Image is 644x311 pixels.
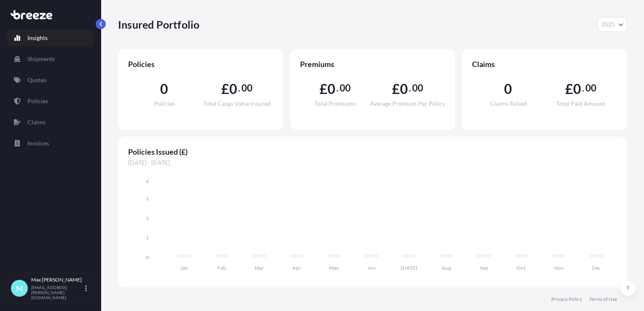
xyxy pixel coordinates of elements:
tspan: 0 [146,254,149,260]
a: Invoices [7,135,94,152]
a: Quotes [7,72,94,88]
a: Insights [7,29,94,46]
p: Quotes [27,76,46,84]
tspan: Sep [480,265,488,271]
span: Claims [472,59,617,69]
span: . [582,85,584,91]
span: 2025 [601,20,615,29]
p: [EMAIL_ADDRESS][PERSON_NAME][DOMAIN_NAME] [31,285,83,300]
span: Policies [128,59,273,69]
span: M [16,284,23,292]
tspan: Oct [517,265,526,271]
span: 0 [160,82,168,96]
p: Insights [27,34,48,42]
tspan: Aug [442,265,451,271]
span: 0 [229,82,237,96]
span: Average Premium Per Policy [370,101,445,107]
span: 00 [412,85,423,91]
span: 0 [327,82,335,96]
a: Shipments [7,51,94,67]
tspan: 4 [146,178,149,184]
span: 00 [241,85,252,91]
span: £ [392,82,400,96]
a: Policies [7,93,94,110]
span: Total Premiums [314,101,356,107]
span: . [409,85,411,91]
tspan: 2 [146,215,149,221]
span: 0 [504,82,512,96]
span: . [238,85,240,91]
span: 0 [400,82,408,96]
span: . [336,85,338,91]
p: Policies [27,97,48,105]
tspan: 3 [146,196,149,202]
tspan: Mar [255,265,264,271]
tspan: Jan [180,265,188,271]
p: Max [PERSON_NAME] [31,276,83,283]
a: Terms of Use [589,296,617,303]
span: 00 [340,85,351,91]
p: Shipments [27,55,55,63]
tspan: Feb [217,265,226,271]
tspan: Dec [592,265,601,271]
a: Claims [7,114,94,131]
tspan: [DATE] [401,265,417,271]
button: Year Selector [598,17,627,32]
p: Insured Portfolio [118,18,199,31]
tspan: 1 [146,235,149,241]
span: £ [221,82,229,96]
span: Policies Issued (£) [128,147,617,157]
p: Invoices [27,139,49,147]
a: Privacy Policy [551,296,582,303]
tspan: Jun [368,265,376,271]
span: Total Paid Amount [556,101,605,107]
span: Total Cargo Value Insured [203,101,271,107]
span: £ [319,82,327,96]
span: Premiums [300,59,445,69]
span: Policies [154,101,175,107]
p: Claims [27,118,46,126]
span: 00 [585,85,596,91]
tspan: Nov [554,265,564,271]
span: [DATE] - [DATE] [128,158,617,167]
tspan: Apr [292,265,301,271]
span: 0 [573,82,581,96]
span: Claims Raised [490,101,527,107]
tspan: May [329,265,339,271]
span: £ [565,82,573,96]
